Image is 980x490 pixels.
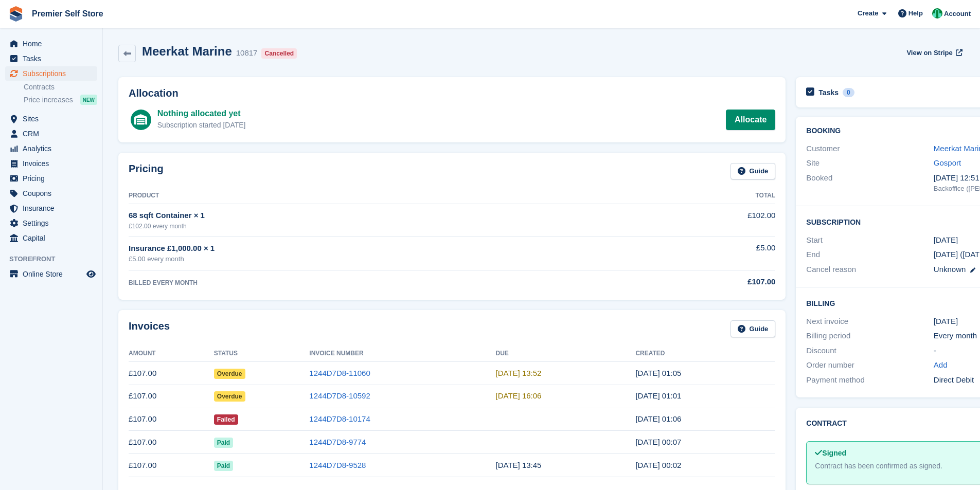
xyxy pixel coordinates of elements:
th: Created [635,346,775,362]
div: Cancel reason [806,264,933,276]
a: 1244D7D8-11060 [309,369,370,377]
th: Invoice Number [309,346,495,362]
a: Guide [730,320,776,337]
span: Create [858,8,878,19]
a: menu [5,216,97,230]
a: menu [5,141,97,156]
div: 10817 [236,47,258,59]
span: Online Store [23,267,84,281]
th: Total [617,188,775,204]
span: Failed [214,414,238,425]
a: 1244D7D8-9774 [309,438,366,446]
a: menu [5,112,97,126]
a: View on Stripe [902,44,965,61]
a: 1244D7D8-10174 [309,414,370,423]
div: Payment method [806,374,933,386]
div: Start [806,234,933,246]
h2: Allocation [129,87,775,99]
span: Home [23,37,84,51]
div: £107.00 [617,276,775,288]
th: Product [129,188,617,204]
span: Sites [23,112,84,126]
a: Premier Self Store [28,5,108,22]
a: Preview store [85,268,97,280]
span: Invoices [23,156,84,171]
span: Overdue [214,369,245,379]
span: Price increases [24,95,73,105]
span: Paid [214,438,233,448]
time: 2025-04-07 00:06:21 UTC [635,414,681,423]
div: £102.00 every month [129,222,617,231]
div: Insurance £1,000.00 × 1 [129,243,617,255]
h2: Contract [806,418,847,429]
time: 2025-03-07 00:07:56 UTC [635,438,681,446]
a: Allocate [726,110,775,130]
h2: Tasks [818,88,839,97]
th: Status [214,346,310,362]
h2: Meerkat Marine [142,44,232,58]
span: Pricing [23,171,84,186]
div: Billing period [806,330,933,342]
span: Settings [23,216,84,230]
td: £107.00 [129,454,214,477]
td: £5.00 [617,237,775,270]
a: menu [5,201,97,215]
a: Contracts [24,82,97,92]
a: 1244D7D8-10592 [309,391,370,400]
a: Gosport [934,158,961,167]
a: Price increases NEW [24,94,97,105]
td: £107.00 [129,408,214,431]
a: menu [5,66,97,81]
div: £5.00 every month [129,254,617,264]
div: BILLED EVERY MONTH [129,278,617,287]
span: Account [944,9,971,19]
div: Site [806,157,933,169]
span: CRM [23,126,84,141]
a: menu [5,171,97,186]
span: Unknown [934,265,966,274]
th: Due [495,346,635,362]
div: Booked [806,172,933,194]
img: stora-icon-8386f47178a22dfd0bd8f6a31ec36ba5ce8667c1dd55bd0f319d3a0aa187defe.svg [8,6,24,22]
span: Help [908,8,923,19]
time: 2025-02-07 00:02:52 UTC [635,461,681,469]
span: Capital [23,231,84,245]
a: Guide [730,163,776,180]
div: Subscription started [DATE] [157,120,246,131]
span: Coupons [23,186,84,201]
span: Insurance [23,201,84,215]
div: 68 sqft Container × 1 [129,210,617,222]
td: £107.00 [129,431,214,454]
td: £102.00 [617,204,775,237]
img: Peter Pring [932,8,942,19]
span: Tasks [23,51,84,66]
time: 2022-12-07 00:00:00 UTC [934,234,958,246]
span: Subscriptions [23,66,84,81]
div: Order number [806,359,933,371]
div: 0 [843,88,854,97]
h2: Invoices [129,320,170,337]
td: £107.00 [129,385,214,408]
time: 2025-07-12 12:52:10 UTC [495,369,541,377]
a: menu [5,126,97,141]
time: 2025-05-07 00:01:42 UTC [635,391,681,400]
div: Next invoice [806,316,933,328]
div: Discount [806,345,933,357]
span: Paid [214,461,233,471]
a: menu [5,267,97,281]
div: Nothing allocated yet [157,107,246,120]
th: Amount [129,346,214,362]
a: menu [5,186,97,201]
div: Customer [806,143,933,155]
time: 2025-03-20 13:45:23 UTC [495,461,541,469]
time: 2025-06-07 00:05:51 UTC [635,369,681,377]
a: Add [934,359,948,371]
h2: Pricing [129,163,164,180]
span: Storefront [9,254,102,264]
span: Overdue [214,391,245,402]
div: End [806,249,933,261]
div: NEW [80,95,97,105]
a: menu [5,156,97,171]
a: 1244D7D8-9528 [309,461,366,469]
a: menu [5,231,97,245]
